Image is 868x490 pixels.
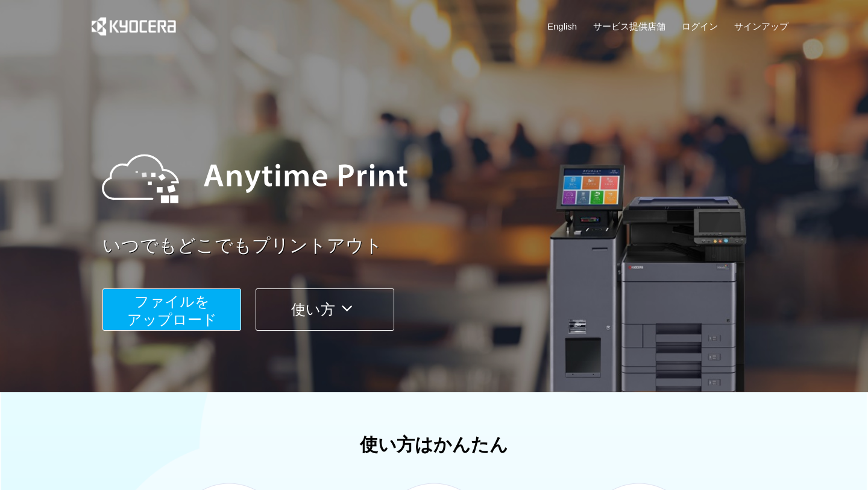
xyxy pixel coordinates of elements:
span: ファイルを ​​アップロード [127,293,217,328]
button: ファイルを​​アップロード [102,288,241,331]
a: いつでもどこでもプリントアウト [102,233,796,259]
a: サービス提供店舗 [593,20,665,33]
a: ログイン [682,20,718,33]
a: サインアップ [734,20,788,33]
button: 使い方 [256,288,394,331]
a: English [547,20,577,33]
